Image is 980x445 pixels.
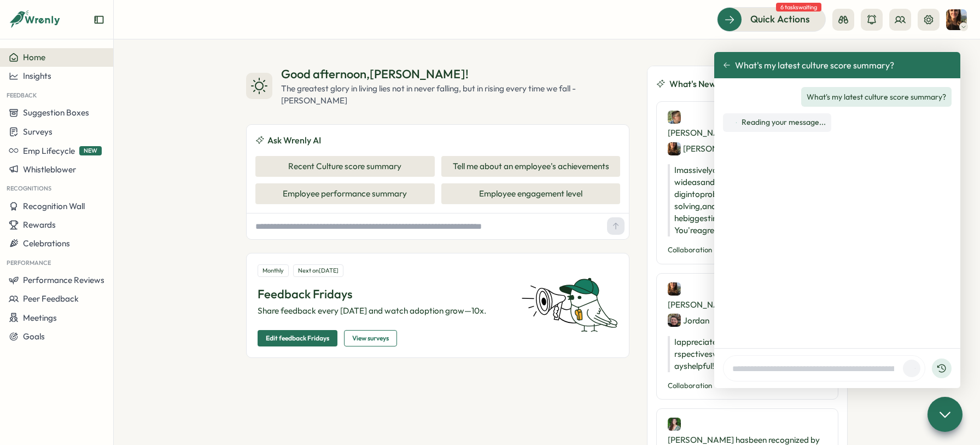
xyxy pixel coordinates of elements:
[352,331,389,346] span: View surveys
[668,282,681,296] img: Sarah Robens
[750,12,810,26] span: Quick Actions
[807,90,946,103] p: What's my latest culture score summary?
[668,336,827,372] p: I appreciate all of your different ideas and perspectives when talking through things. Always hel...
[255,156,435,177] button: Recent Culture score summary
[23,52,45,62] span: Home
[668,111,681,124] img: Sarah Salomon-Hennessy
[266,331,329,346] span: Edit feedback Fridays
[668,381,827,391] p: Collaboration
[23,107,89,118] span: Suggestion Boxes
[281,66,629,83] div: Good afternoon , [PERSON_NAME] !
[668,418,681,431] img: Jennifer Shteiwi
[23,71,51,81] span: Insights
[23,331,45,342] span: Goals
[255,183,435,204] button: Employee performance summary
[258,305,508,317] p: Share feedback every [DATE] and watch adoption grow—10x.
[735,60,894,70] span: What's my latest culture score summary?
[668,142,681,155] img: Sarah Robens
[946,9,967,30] img: Sarah Robens
[441,156,621,177] button: Tell me about an employee's achievements
[94,14,104,25] button: Expand sidebar
[281,83,629,107] div: The greatest glory in living lies not in never falling, but in rising every time we fall - [PERSO...
[293,264,343,277] div: Next on [DATE]
[23,219,56,230] span: Rewards
[23,164,76,175] span: Whistleblower
[717,7,826,31] button: Quick Actions
[668,314,681,327] img: Jordan Marino
[23,201,85,211] span: Recognition Wall
[723,60,894,70] button: What's my latest culture score summary?
[742,117,826,129] p: Reading your message...
[668,164,827,236] p: I massively appreciate your openness to new ideas and approaches, your willingness to dig into pr...
[23,275,104,285] span: Performance Reviews
[441,183,621,204] button: Employee engagement level
[668,245,827,255] p: Collaboration
[668,111,827,155] div: [PERSON_NAME] has been recognized by
[669,77,716,91] span: What's New
[23,126,52,137] span: Surveys
[344,330,397,346] button: View surveys
[23,146,75,156] span: Emp Lifecycle
[23,293,79,304] span: Peer Feedback
[23,238,70,248] span: Celebrations
[776,3,821,11] span: 6 tasks waiting
[79,146,102,155] span: NEW
[668,142,749,155] div: [PERSON_NAME]
[258,264,289,277] div: Monthly
[668,282,827,327] div: [PERSON_NAME] has been recognized by
[668,314,709,327] div: Jordan
[267,134,321,147] span: Ask Wrenly AI
[258,330,337,346] button: Edit feedback Fridays
[23,313,57,323] span: Meetings
[258,286,508,303] p: Feedback Fridays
